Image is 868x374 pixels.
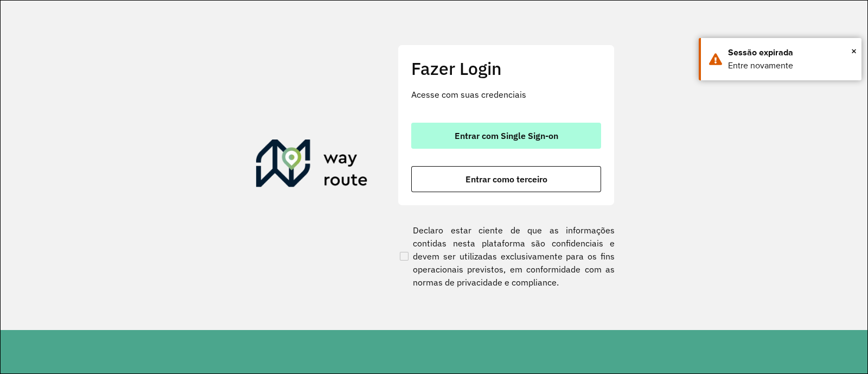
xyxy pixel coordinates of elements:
h2: Fazer Login [411,58,601,79]
label: Declaro estar ciente de que as informações contidas nesta plataforma são confidenciais e devem se... [398,224,615,289]
button: button [411,123,601,149]
p: Acesse com suas credenciais [411,88,601,101]
div: Entre novamente [728,59,853,72]
img: Roteirizador AmbevTech [256,140,368,192]
span: × [851,43,857,59]
span: Entrar como terceiro [465,175,547,183]
span: Entrar com Single Sign-on [455,131,558,140]
button: button [411,166,601,192]
div: Sessão expirada [728,46,853,59]
button: Close [851,43,857,59]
